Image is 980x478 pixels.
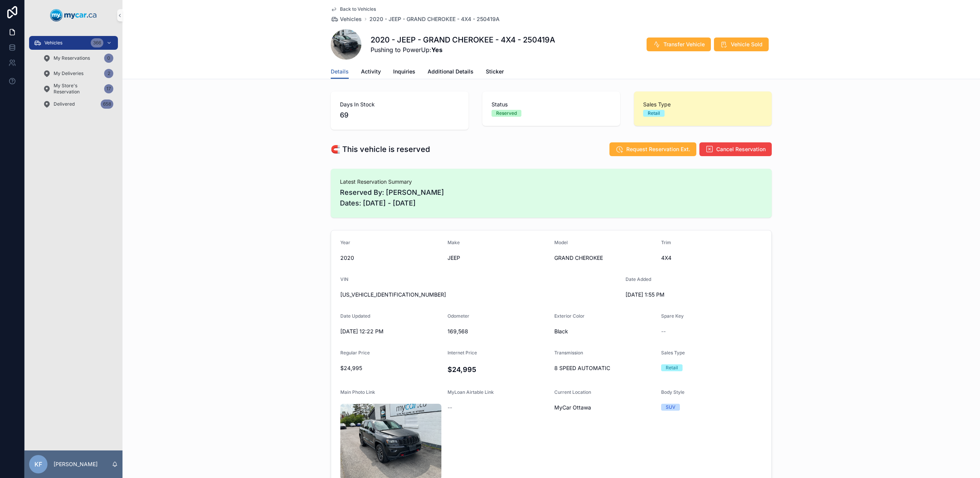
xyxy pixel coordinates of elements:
span: My Store's Reservation [54,83,101,95]
a: Inquiries [393,65,415,80]
a: Vehicles [331,15,362,23]
span: [DATE] 12:22 PM [340,328,441,335]
span: Pushing to PowerUp: [371,45,555,54]
span: Regular Price [340,350,370,356]
a: Delivered658 [38,97,118,111]
a: My Store's Reservation17 [38,82,118,96]
span: JEEP [448,254,549,262]
div: Retail [648,110,660,117]
span: Delivered [54,101,75,107]
span: My Deliveries [54,70,83,77]
span: -- [661,328,666,335]
a: Back to Vehicles [331,6,376,12]
div: Reserved [496,110,517,117]
span: Vehicle Sold [731,41,763,48]
a: Activity [361,65,381,80]
strong: Yes [431,46,443,54]
a: Additional Details [428,65,474,80]
a: My Deliveries2 [38,67,118,80]
span: MyLoan Airtable Link [448,389,494,395]
span: Sales Type [643,101,763,108]
span: Date Added [626,276,651,282]
span: Trim [661,240,671,245]
span: Body Style [661,389,684,395]
div: scrollable content [24,31,122,121]
span: [DATE] 1:55 PM [626,291,727,299]
span: Transfer Vehicle [663,41,705,48]
span: Additional Details [428,68,474,75]
span: KF [34,460,42,469]
span: Inquiries [393,68,415,75]
a: Vehicles366 [29,36,118,50]
span: Date Updated [340,313,370,319]
span: Activity [361,68,381,75]
button: Transfer Vehicle [647,38,711,51]
span: Make [448,240,460,245]
div: 366 [91,38,103,47]
span: Reserved By: [PERSON_NAME] Dates: [DATE] - [DATE] [340,187,763,209]
span: Status [492,101,611,108]
a: Sticker [486,65,504,80]
span: My Reservations [54,55,90,61]
h4: $24,995 [448,364,549,375]
div: 17 [104,84,113,93]
a: Details [331,65,349,79]
span: Spare Key [661,313,684,319]
span: Black [554,328,655,335]
span: Year [340,240,350,245]
span: Main Photo Link [340,389,375,395]
span: [US_VEHICLE_IDENTIFICATION_NUMBER] [340,291,619,299]
span: Latest Reservation Summary [340,178,763,186]
button: Cancel Reservation [699,142,772,156]
span: 4X4 [661,254,762,262]
span: 8 SPEED AUTOMATIC [554,364,655,372]
span: Internet Price [448,350,477,356]
span: Vehicles [340,15,362,23]
span: Sales Type [661,350,685,356]
span: 2020 [340,254,441,262]
span: -- [448,404,452,411]
button: Vehicle Sold [714,38,769,51]
div: 2 [104,69,113,78]
span: Details [331,68,349,75]
span: 169,568 [448,328,549,335]
span: Request Reservation Ext. [626,145,690,153]
span: MyCar Ottawa [554,404,591,411]
span: Exterior Color [554,313,585,319]
div: 658 [101,100,113,109]
span: Back to Vehicles [340,6,376,12]
div: SUV [666,404,675,411]
div: Retail [666,364,678,371]
p: [PERSON_NAME] [54,460,98,468]
span: Days In Stock [340,101,459,108]
span: $24,995 [340,364,441,372]
span: Transmission [554,350,583,356]
a: My Reservations0 [38,51,118,65]
span: Odometer [448,313,469,319]
span: Sticker [486,68,504,75]
div: 0 [104,54,113,63]
span: Model [554,240,568,245]
span: Cancel Reservation [716,145,766,153]
h1: 🧲 This vehicle is reserved [331,144,430,155]
img: App logo [50,9,97,21]
span: GRAND CHEROKEE [554,254,655,262]
span: Current Location [554,389,591,395]
h1: 2020 - JEEP - GRAND CHEROKEE - 4X4 - 250419A [371,34,555,45]
button: Request Reservation Ext. [609,142,696,156]
span: 69 [340,110,459,121]
a: 2020 - JEEP - GRAND CHEROKEE - 4X4 - 250419A [369,15,500,23]
span: Vehicles [44,40,62,46]
span: VIN [340,276,348,282]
